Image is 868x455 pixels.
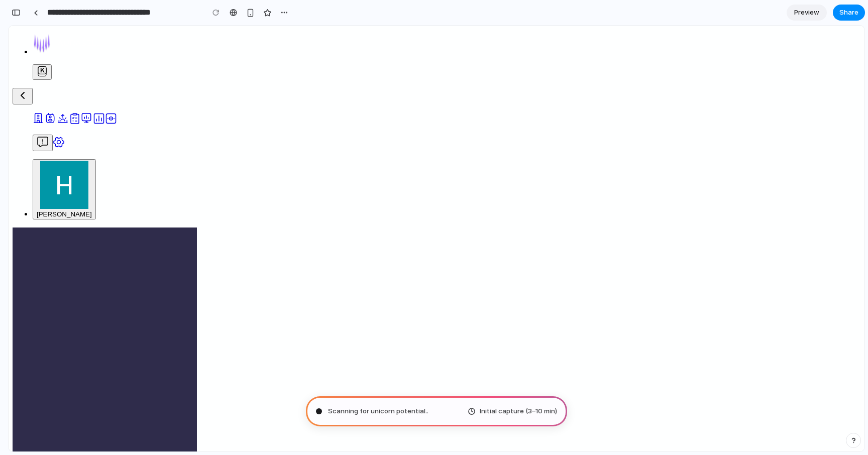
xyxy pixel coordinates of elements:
[480,406,557,416] span: Initial capture (3–10 min)
[787,5,827,21] a: Preview
[794,8,819,18] span: Preview
[328,406,428,416] span: Scanning for unicorn potential ..
[833,5,865,21] button: Share
[839,8,858,18] span: Share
